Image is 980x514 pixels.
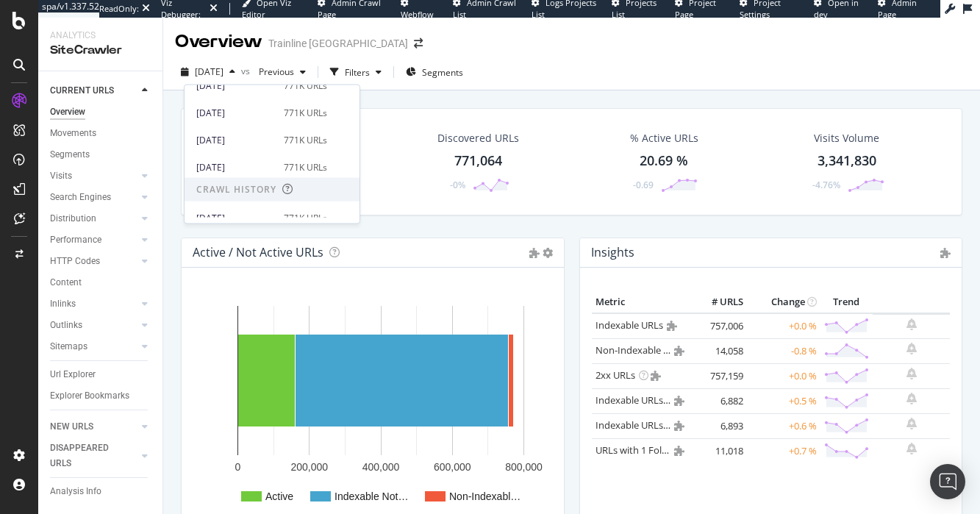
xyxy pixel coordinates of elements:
[747,438,820,463] td: +0.7 %
[50,211,96,226] div: Distribution
[335,490,408,502] text: Indexable Not…
[595,368,635,382] a: 2xx URLs
[50,211,137,226] a: Distribution
[633,179,654,191] div: -0.69
[906,393,917,404] div: bell-plus
[747,338,820,363] td: -0.8 %
[651,371,661,381] i: Admin
[688,388,747,413] td: 6,882
[268,36,408,51] div: Trainline [GEOGRAPHIC_DATA]
[50,419,93,435] div: NEW URLS
[362,461,400,473] text: 400,000
[265,490,293,502] text: Active
[196,211,275,224] div: [DATE]
[284,211,327,224] div: 771K URLs
[414,38,423,49] div: arrow-right-arrow-left
[50,367,152,382] a: Url Explorer
[401,9,434,20] span: Webflow
[667,321,677,331] i: Admin
[400,60,469,84] button: Segments
[50,388,152,404] a: Explorer Bookmarks
[747,413,820,438] td: +0.6 %
[688,313,747,339] td: 757,006
[50,440,137,471] a: DISAPPEARED URLS
[235,461,241,473] text: 0
[818,151,876,171] div: 3,341,830
[437,131,519,146] div: Discovered URLs
[50,190,111,205] div: Search Engines
[906,318,917,330] div: bell-plus
[253,60,312,84] button: Previous
[50,232,137,248] a: Performance
[434,461,471,473] text: 600,000
[50,484,152,499] a: Analysis Info
[674,421,684,431] i: Admin
[50,419,137,435] a: NEW URLS
[50,126,96,141] div: Movements
[50,126,152,141] a: Movements
[747,291,820,313] th: Change
[196,79,275,92] div: [DATE]
[820,291,873,313] th: Trend
[688,438,747,463] td: 11,018
[50,42,151,59] div: SiteCrawler
[175,60,241,84] button: [DATE]
[290,461,328,473] text: 200,000
[674,446,684,456] i: Admin
[50,168,72,184] div: Visits
[930,464,965,499] div: Open Intercom Messenger
[50,367,96,382] div: Url Explorer
[50,232,101,248] div: Performance
[284,133,327,146] div: 771K URLs
[50,147,90,163] div: Segments
[688,291,747,313] th: # URLS
[688,413,747,438] td: 6,893
[50,254,137,269] a: HTTP Codes
[50,275,82,290] div: Content
[543,248,553,258] i: Options
[50,339,137,354] a: Sitemaps
[454,151,502,171] div: 771,064
[324,60,387,84] button: Filters
[422,66,463,79] span: Segments
[450,179,465,191] div: -0%
[99,3,139,15] div: ReadOnly:
[50,440,124,471] div: DISAPPEARED URLS
[50,318,137,333] a: Outlinks
[505,461,543,473] text: 800,000
[595,343,685,357] a: Non-Indexable URLs
[193,243,323,263] h4: Active / Not Active URLs
[253,65,294,78] span: Previous
[196,183,276,196] div: Crawl History
[814,131,879,146] div: Visits Volume
[241,65,253,77] span: vs
[674,396,684,406] i: Admin
[747,363,820,388] td: +0.0 %
[50,388,129,404] div: Explorer Bookmarks
[812,179,840,191] div: -4.76%
[50,296,76,312] div: Inlinks
[906,418,917,429] div: bell-plus
[595,418,756,432] a: Indexable URLs with Bad Description
[674,346,684,356] i: Admin
[50,104,85,120] div: Overview
[50,275,152,290] a: Content
[940,248,951,258] i: Admin
[50,147,152,163] a: Segments
[50,254,100,269] div: HTTP Codes
[284,106,327,119] div: 771K URLs
[284,79,327,92] div: 771K URLs
[50,484,101,499] div: Analysis Info
[50,168,137,184] a: Visits
[688,338,747,363] td: 14,058
[345,66,370,79] div: Filters
[50,83,137,99] a: CURRENT URLS
[50,104,152,120] a: Overview
[50,318,82,333] div: Outlinks
[595,318,663,332] a: Indexable URLs
[449,490,521,502] text: Non-Indexabl…
[906,368,917,379] div: bell-plus
[591,243,634,263] h4: Insights
[195,65,223,78] span: 2024 Sep. 5th
[196,160,275,174] div: [DATE]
